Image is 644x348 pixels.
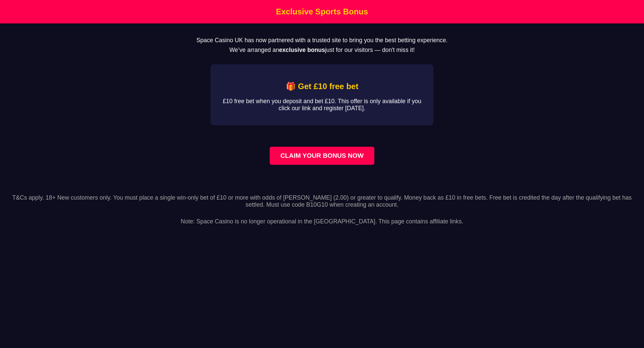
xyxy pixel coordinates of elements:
[221,98,423,112] p: £10 free bet when you deposit and bet £10. This offer is only available if you click our link and...
[11,47,633,54] p: We’ve arranged an just for our visitors — don't miss it!
[211,64,433,125] div: Affiliate Bonus
[5,194,639,208] p: T&Cs apply. 18+ New customers only. You must place a single win-only bet of £10 or more with odds...
[11,37,633,44] p: Space Casino UK has now partnered with a trusted site to bring you the best betting experience.
[2,7,642,16] h1: Exclusive Sports Bonus
[279,47,325,53] strong: exclusive bonus
[270,147,374,165] a: Claim your bonus now
[5,211,639,225] p: Note: Space Casino is no longer operational in the [GEOGRAPHIC_DATA]. This page contains affiliat...
[221,82,423,91] h2: 🎁 Get £10 free bet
